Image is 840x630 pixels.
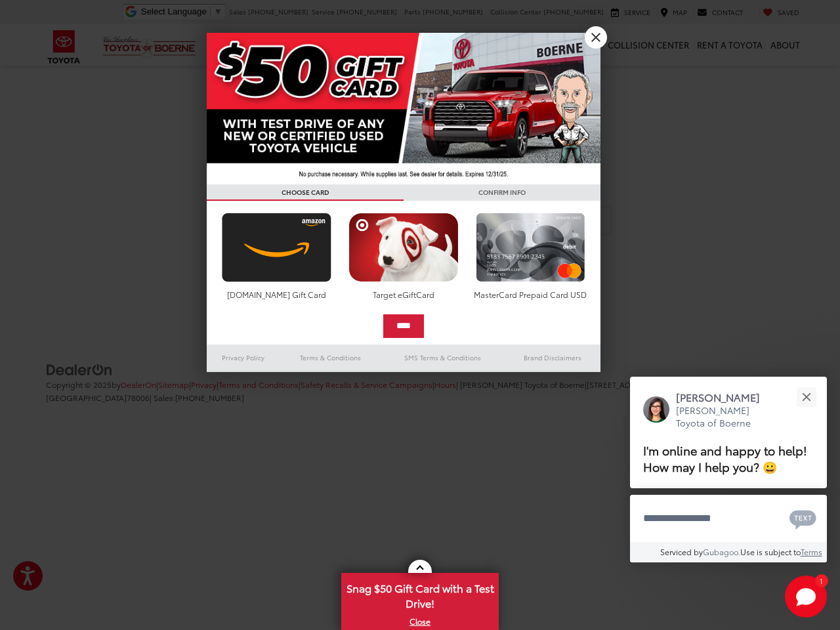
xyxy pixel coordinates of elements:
p: [PERSON_NAME] Toyota of Boerne [676,404,773,430]
span: Snag $50 Gift Card with a Test Drive! [343,574,497,614]
a: SMS Terms & Conditions [381,350,505,366]
textarea: Type your message [630,495,827,542]
div: [DOMAIN_NAME] Gift Card [219,289,335,300]
img: amazoncard.png [219,213,335,282]
div: Target eGiftCard [345,289,461,300]
svg: Text [789,509,816,530]
span: Serviced by [660,546,703,557]
img: mastercard.png [472,213,589,282]
button: Toggle Chat Window [785,576,827,618]
button: Chat with SMS [786,503,820,533]
svg: Start Chat [785,576,827,618]
h3: CHOOSE CARD [207,184,404,201]
button: Close [792,383,820,411]
span: Use is subject to [740,546,801,557]
span: 1 [820,577,823,583]
a: Brand Disclaimers [505,350,600,366]
div: Close[PERSON_NAME][PERSON_NAME] Toyota of BoerneI'm online and happy to help! How may I help you?... [630,377,827,562]
img: targetcard.png [345,213,461,282]
a: Terms [801,546,822,557]
p: [PERSON_NAME] [676,390,773,404]
img: 42635_top_851395.jpg [207,33,600,184]
h3: CONFIRM INFO [404,184,600,201]
a: Terms & Conditions [280,350,381,366]
a: Gubagoo. [703,546,740,557]
div: MasterCard Prepaid Card USD [472,289,589,300]
span: I'm online and happy to help! How may I help you? 😀 [643,442,807,475]
a: Privacy Policy [207,350,280,366]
